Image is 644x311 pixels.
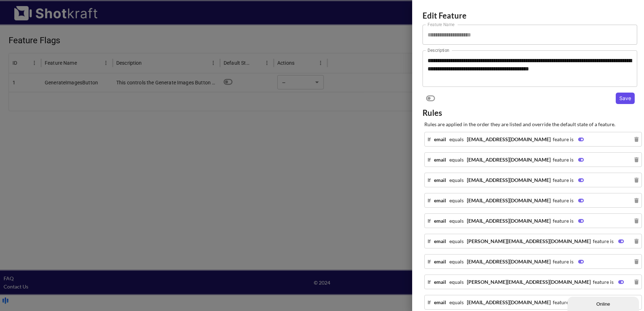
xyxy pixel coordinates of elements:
[467,279,591,285] strong: [PERSON_NAME][EMAIL_ADDRESS][DOMAIN_NAME]
[428,278,624,286] div: If equals feature is
[467,238,591,244] strong: [PERSON_NAME][EMAIL_ADDRESS][DOMAIN_NAME]
[467,218,551,224] strong: [EMAIL_ADDRESS][DOMAIN_NAME]
[428,217,584,225] div: If equals feature is
[616,93,635,104] button: Save
[434,238,446,244] strong: email
[434,157,446,163] strong: email
[428,237,624,245] div: If equals feature is
[423,108,442,118] div: Rules
[467,299,551,305] strong: [EMAIL_ADDRESS][DOMAIN_NAME]
[467,157,551,163] strong: [EMAIL_ADDRESS][DOMAIN_NAME]
[428,257,584,266] div: If equals feature is
[428,47,449,53] label: Description
[434,136,446,142] strong: email
[434,279,446,285] strong: email
[467,136,551,142] strong: [EMAIL_ADDRESS][DOMAIN_NAME]
[434,177,446,183] strong: email
[467,258,551,265] strong: [EMAIL_ADDRESS][DOMAIN_NAME]
[467,177,551,183] strong: [EMAIL_ADDRESS][DOMAIN_NAME]
[428,298,584,306] div: If equals feature is
[421,9,639,23] div: Edit Feature
[467,197,551,203] strong: [EMAIL_ADDRESS][DOMAIN_NAME]
[428,176,584,184] div: If equals feature is
[434,218,446,224] strong: email
[434,197,446,203] strong: email
[428,155,584,164] div: If equals feature is
[434,299,446,305] strong: email
[423,118,637,130] div: Rules are applied in the order they are listed and override the default state of a feature.
[428,196,584,204] div: If equals feature is
[428,135,584,143] div: If equals feature is
[434,258,446,265] strong: email
[428,21,455,28] label: Feature Name
[567,295,640,311] iframe: chat widget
